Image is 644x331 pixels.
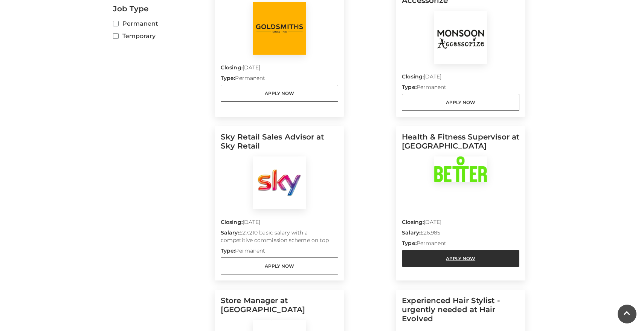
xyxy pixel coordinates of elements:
h5: Health & Fitness Supervisor at [GEOGRAPHIC_DATA] [402,132,519,156]
h2: Job Type [113,4,209,13]
strong: Type: [402,84,416,90]
label: Permanent [113,19,209,28]
strong: Closing: [221,219,243,225]
h5: Store Manager at [GEOGRAPHIC_DATA] [221,296,338,320]
label: Temporary [113,31,209,41]
strong: Closing: [221,64,243,71]
p: Permanent [221,247,338,257]
strong: Salary: [402,229,420,236]
img: Monsoon [434,11,487,64]
p: [DATE] [221,218,338,229]
strong: Type: [221,75,235,81]
strong: Closing: [402,219,424,225]
strong: Salary: [221,229,239,236]
p: Permanent [402,83,519,94]
p: [DATE] [402,218,519,229]
strong: Type: [402,240,416,247]
strong: Type: [221,247,235,254]
p: £26,985 [402,229,519,239]
p: [DATE] [402,73,519,83]
a: Apply Now [402,94,519,111]
p: Permanent [402,239,519,250]
a: Apply Now [221,257,338,274]
p: £27,210 basic salary with a competitive commission scheme on top [221,229,338,247]
h5: Sky Retail Sales Advisor at Sky Retail [221,132,338,156]
a: Apply Now [221,85,338,102]
img: Sky Retail [253,156,306,209]
img: Goldsmiths [253,2,306,55]
a: Apply Now [402,250,519,267]
p: [DATE] [221,64,338,74]
img: Basingstoke Sports Centre [434,156,487,182]
p: Permanent [221,74,338,85]
h5: Experienced Hair Stylist - urgently needed at Hair Evolved [402,296,519,329]
strong: Closing: [402,73,424,80]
